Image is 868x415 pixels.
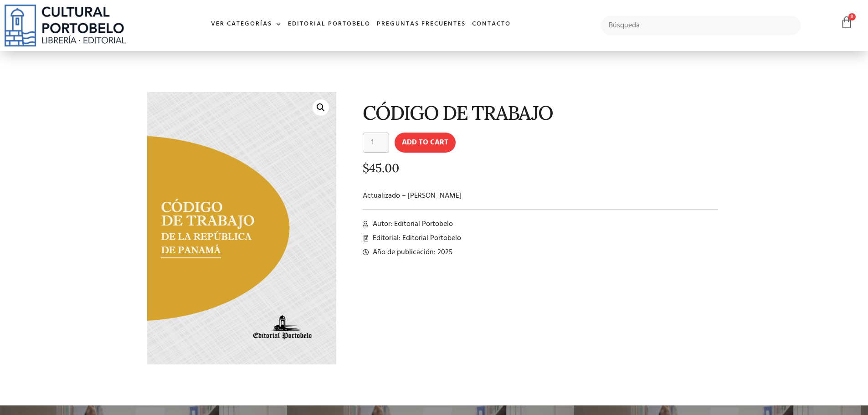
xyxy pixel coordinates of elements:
[374,15,469,34] a: Preguntas frecuentes
[840,16,853,29] a: 0
[363,133,389,153] input: Product quantity
[285,15,374,34] a: Editorial Portobelo
[370,247,452,258] span: Año de publicación: 2025
[363,160,369,175] span: $
[208,15,285,34] a: Ver Categorías
[848,13,856,20] span: 0
[363,190,719,201] p: Actualizado – [PERSON_NAME]
[363,160,399,175] bdi: 45.00
[313,99,329,116] a: 🔍
[370,219,453,230] span: Autor: Editorial Portobelo
[395,133,456,153] button: Add to cart
[601,16,801,35] input: Búsqueda
[370,233,461,244] span: Editorial: Editorial Portobelo
[469,15,514,34] a: Contacto
[363,102,719,123] h1: CÓDIGO DE TRABAJO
